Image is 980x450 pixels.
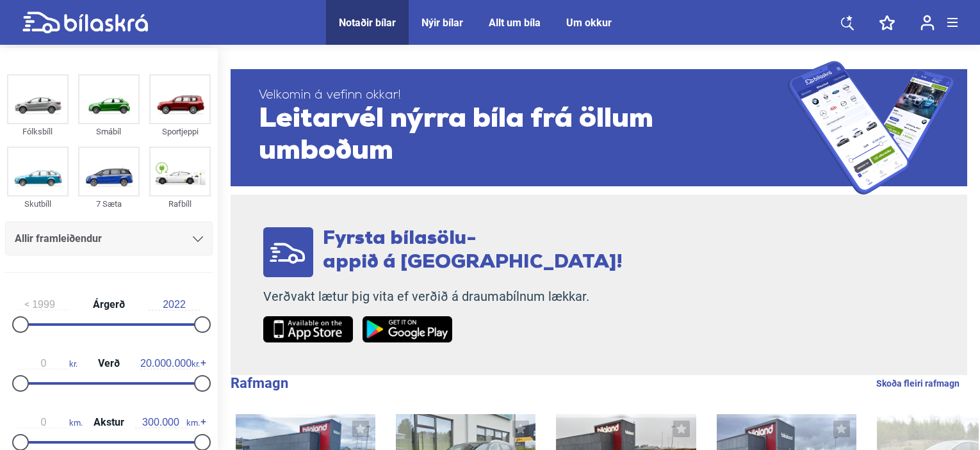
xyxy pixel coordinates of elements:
[90,417,127,428] span: Akstur
[149,197,211,211] div: Rafbíll
[140,358,200,369] span: kr.
[7,124,69,139] div: Fólksbíll
[339,17,396,29] a: Notaðir bílar
[231,61,967,195] a: Velkomin á vefinn okkar!Leitarvél nýrra bíla frá öllum umboðum
[489,17,541,29] a: Allt um bíla
[876,375,960,392] a: Skoða fleiri rafmagn
[920,15,935,31] img: user-login.svg
[18,417,83,428] span: km.
[135,417,200,428] span: km.
[7,197,69,211] div: Skutbíll
[259,104,788,168] span: Leitarvél nýrra bíla frá öllum umboðum
[78,124,140,139] div: Smábíl
[259,88,788,104] span: Velkomin á vefinn okkar!
[566,17,612,29] a: Um okkur
[263,289,623,305] p: Verðvakt lætur þig vita ef verðið á draumabílnum lækkar.
[18,358,78,369] span: kr.
[90,300,128,310] span: Árgerð
[78,197,140,211] div: 7 Sæta
[15,230,102,248] span: Allir framleiðendur
[323,229,623,273] span: Fyrsta bílasölu- appið á [GEOGRAPHIC_DATA]!
[149,124,211,139] div: Sportjeppi
[95,358,123,369] span: Verð
[421,17,463,29] a: Nýir bílar
[231,375,288,391] b: Rafmagn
